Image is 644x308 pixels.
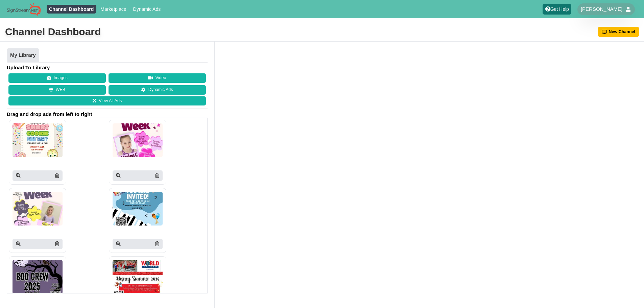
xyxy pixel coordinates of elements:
img: P250x250 image processing20250909 996236 3eahj5 [113,192,163,226]
span: [PERSON_NAME] [581,6,622,13]
div: Channel Dashboard [5,25,101,39]
a: Dynamic Ads [130,5,163,14]
a: Marketplace [98,5,129,14]
img: P250x250 image processing20250910 1472544 ene9kj [13,123,63,157]
button: New Channel [598,27,639,37]
button: Video [109,73,206,83]
img: P250x250 image processing20250902 996236 czgb8m [113,260,163,294]
button: Images [8,73,106,83]
img: P250x250 image processing20250909 996236 38hidk [13,192,63,226]
a: My Library [7,48,39,63]
a: View All Ads [8,96,206,106]
button: WEB [8,85,106,95]
img: P250x250 image processing20250909 996236 1rjvhja [113,123,163,157]
a: Dynamic Ads [109,85,206,95]
img: Sign Stream.NET [7,3,41,16]
span: Drag and drop ads from left to right [7,111,208,118]
a: Channel Dashboard [47,5,96,14]
img: P250x250 image processing20250903 996236 1nkfj06 [13,260,63,294]
a: Get Help [543,4,571,15]
h4: Upload To Library [7,64,208,71]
